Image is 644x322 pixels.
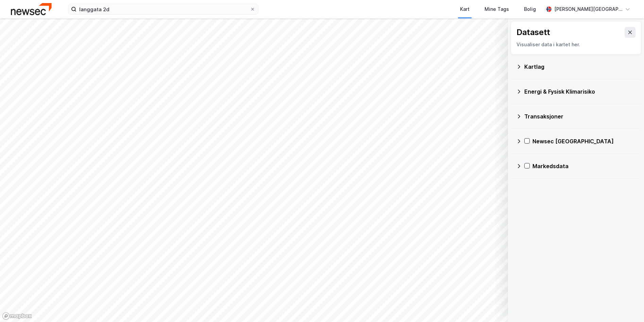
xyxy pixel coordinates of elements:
[524,63,636,71] div: Kartlag
[485,5,509,13] div: Mine Tags
[516,27,550,38] div: Datasett
[532,162,636,170] div: Markedsdata
[516,41,635,49] div: Visualiser data i kartet her.
[610,289,644,322] iframe: Chat Widget
[554,5,622,13] div: [PERSON_NAME][GEOGRAPHIC_DATA]
[2,312,32,320] a: Mapbox homepage
[77,4,250,14] input: Søk på adresse, matrikkel, gårdeiere, leietakere eller personer
[11,3,52,15] img: newsec-logo.f6e21ccffca1b3a03d2d.png
[610,289,644,322] div: Kontrollprogram for chat
[532,137,636,145] div: Newsec [GEOGRAPHIC_DATA]
[460,5,470,13] div: Kart
[524,87,636,96] div: Energi & Fysisk Klimarisiko
[524,5,536,13] div: Bolig
[524,112,636,120] div: Transaksjoner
